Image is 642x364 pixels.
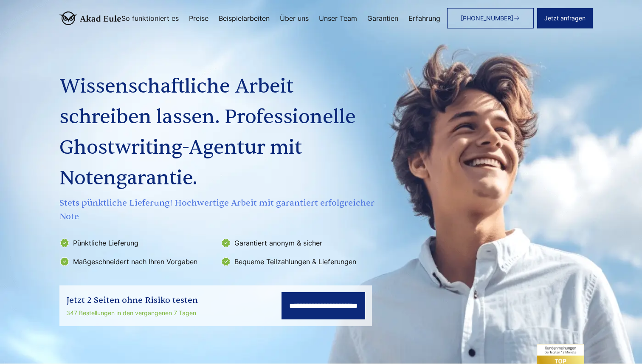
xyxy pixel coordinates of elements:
[59,236,216,250] li: Pünktliche Lieferung
[367,15,398,22] a: Garantien
[221,255,377,268] li: Bequeme Teilzahlungen & Lieferungen
[221,236,377,250] li: Garantiert anonym & sicher
[280,15,309,22] a: Über uns
[189,15,208,22] a: Preise
[219,15,270,22] a: Beispielarbeiten
[59,196,379,223] span: Stets pünktliche Lieferung! Hochwertige Arbeit mit garantiert erfolgreicher Note
[447,8,534,28] a: [PHONE_NUMBER]
[121,15,179,22] a: So funktioniert es
[319,15,357,22] a: Unser Team
[59,255,216,268] li: Maßgeschneidert nach Ihren Vorgaben
[59,11,121,25] img: logo
[537,8,593,28] button: Jetzt anfragen
[59,71,379,194] h1: Wissenschaftliche Arbeit schreiben lassen. Professionelle Ghostwriting-Agentur mit Notengarantie.
[66,293,198,307] div: Jetzt 2 Seiten ohne Risiko testen
[66,308,198,318] div: 347 Bestellungen in den vergangenen 7 Tagen
[461,15,513,22] span: [PHONE_NUMBER]
[408,15,440,22] a: Erfahrung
